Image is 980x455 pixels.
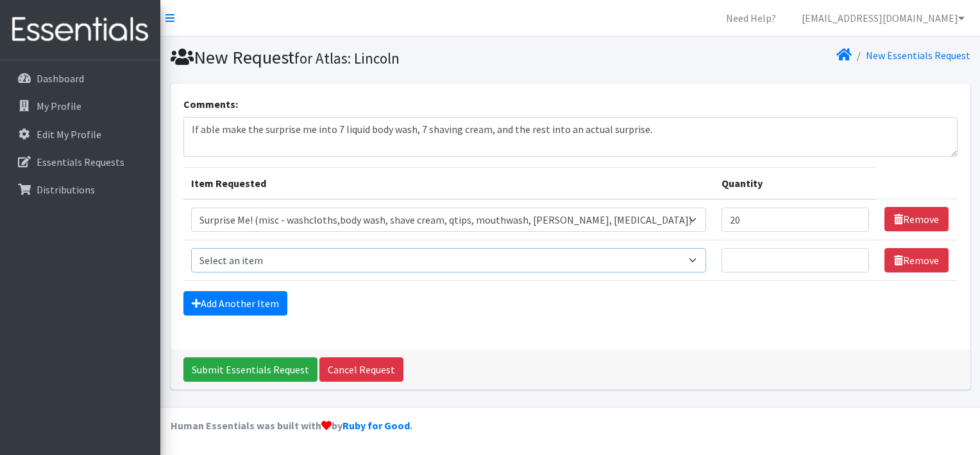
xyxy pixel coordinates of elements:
[5,8,155,51] img: HumanEssentials
[37,72,84,85] p: Dashboard
[171,46,566,69] h1: New Request
[5,93,155,119] a: My Profile
[183,291,287,316] a: Add Another Item
[37,183,95,196] p: Distributions
[5,66,155,91] a: Dashboard
[37,100,81,112] p: My Profile
[5,121,155,147] a: Edit My Profile
[791,5,975,31] a: [EMAIL_ADDRESS][DOMAIN_NAME]
[37,128,101,141] p: Edit My Profile
[319,357,403,382] a: Cancel Request
[183,96,238,112] label: Comments:
[716,5,786,31] a: Need Help?
[5,177,155,202] a: Distributions
[714,167,877,199] th: Quantity
[884,207,949,231] a: Remove
[5,149,155,175] a: Essentials Requests
[884,248,949,272] a: Remove
[342,419,410,432] a: Ruby for Good
[294,49,400,67] small: for Atlas: Lincoln
[183,357,317,382] input: Submit Essentials Request
[183,167,714,199] th: Item Requested
[37,156,124,168] p: Essentials Requests
[866,49,970,62] a: New Essentials Request
[171,419,412,432] strong: Human Essentials was built with by .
